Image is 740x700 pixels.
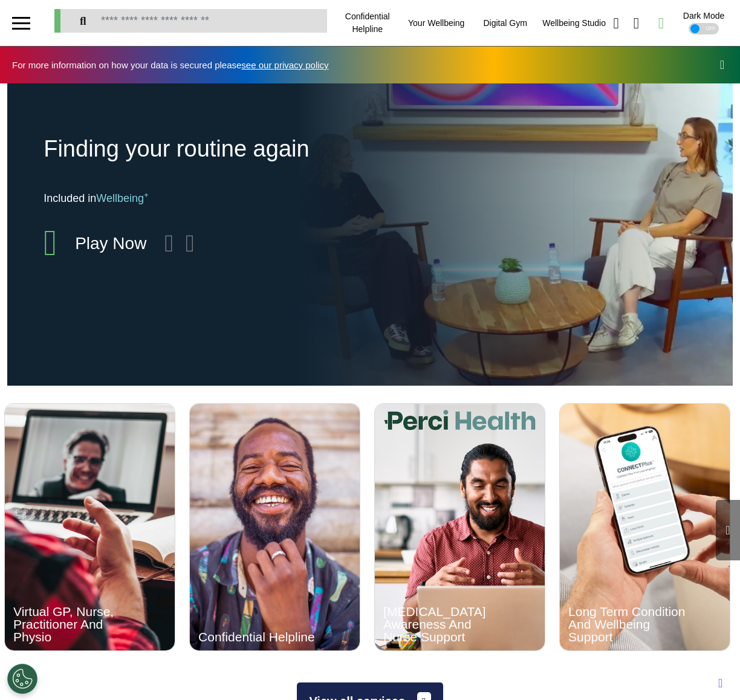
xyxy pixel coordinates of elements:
[75,231,146,256] div: Play Now
[44,190,443,207] div: Included in
[241,60,328,70] a: see our privacy policy
[144,190,149,199] sup: +
[198,630,317,643] div: Confidential Helpline
[13,605,132,643] div: Virtual GP, Nurse, Practitioner And Physio
[683,11,724,20] div: Dark Mode
[689,23,719,34] div: OFF
[402,6,471,40] div: Your Wellbeing
[471,6,540,40] div: Digital Gym
[12,60,341,70] div: For more information on how your data is secured please
[96,192,149,204] span: Wellbeing
[383,605,502,643] div: [MEDICAL_DATA] Awareness And Nurse Support
[540,6,609,40] div: Wellbeing Studio
[568,605,687,643] div: Long Term Condition And Wellbeing Support
[333,6,402,40] div: Confidential Helpline
[7,664,37,694] button: Open Preferences
[44,132,443,166] div: Finding your routine again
